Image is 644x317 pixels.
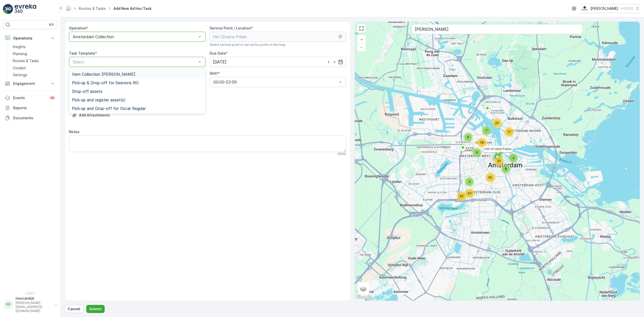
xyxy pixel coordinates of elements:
a: Events99 [3,93,57,103]
div: 20 [492,118,502,128]
div: 3 [508,153,518,163]
a: Settings [11,71,57,78]
button: RRriesvandijk[PERSON_NAME][EMAIL_ADDRESS][DOMAIN_NAME] [3,296,57,313]
span: 37 [497,159,501,163]
div: 37 [494,156,504,166]
span: Item Collection [PERSON_NAME] [72,72,135,76]
span: Pick-up & Drop-off for Seenons RO [72,81,139,85]
div: 6 [472,147,482,157]
p: Cockpit [13,65,26,70]
span: Select service point or set ad hoc point on the map. [210,43,286,47]
p: riesvandijk [16,296,53,301]
a: Layers [358,283,369,294]
a: Zoom Out [358,43,365,51]
p: ( +02:00 ) [620,7,633,11]
span: Add New Ad Hoc Task [112,6,152,11]
span: 11 [508,130,511,134]
a: Insights [11,43,57,50]
span: Pick-up and register asset(s) [72,98,126,102]
div: 29 [457,191,467,201]
span: 78 [480,141,484,144]
div: 50 [465,188,475,199]
p: Documents [13,115,55,121]
a: Cockpit [11,64,57,71]
img: logo [3,4,13,14]
label: Operation [69,26,86,30]
span: 3 [468,180,470,184]
div: 8 [501,164,511,174]
span: + [360,37,363,42]
label: Notes [69,130,79,134]
a: Routes & Tasks [11,57,57,64]
div: 56 [485,173,495,183]
div: 78 [477,138,487,148]
a: Open this area in Google Maps (opens a new window) [356,294,373,301]
p: 99 [50,96,54,100]
span: − [360,45,363,49]
button: Upload File [69,111,113,119]
div: RR [4,300,12,308]
span: 7 [499,149,500,153]
p: Planning [13,51,27,56]
a: Planning [11,50,57,57]
div: 3 [464,177,474,187]
p: Select [73,59,197,65]
p: Add Attachments [79,113,110,118]
span: 29 [460,194,463,198]
span: 50 [468,191,471,195]
p: Cancel [68,306,80,311]
div: 7 [481,126,492,136]
label: Task Template [69,51,95,55]
label: Due Date [210,51,226,55]
span: 20 [495,121,499,125]
div: 7 [495,146,505,156]
div: 11 [504,127,514,137]
p: Engagement [13,81,47,86]
img: logo_light-DOdMpM7g.png [15,4,36,14]
label: Shift [210,71,218,75]
p: Operations [13,36,47,41]
p: [PERSON_NAME] [590,6,618,11]
input: dd/mm/yyyy [210,57,346,67]
span: 56 [488,176,492,179]
a: Reports [3,103,57,113]
button: Engagement [3,78,57,89]
label: Service Point / Location [210,26,251,30]
p: Settings [13,72,27,77]
div: 6 [463,132,473,142]
p: Reports [13,105,55,110]
p: Events [13,95,46,100]
input: Het Groene Paleis [210,32,346,42]
span: 6 [467,135,469,139]
a: View Fullscreen [358,25,365,32]
p: 0 / 500 [337,152,346,156]
a: Routes & Tasks [79,6,106,11]
a: Zoom In [358,36,365,43]
span: Drop-off assets [72,89,102,94]
button: Cancel [65,305,83,313]
a: Documents [3,113,57,123]
button: Operations [3,33,57,43]
button: Submit [86,305,105,313]
span: 8 [505,167,507,171]
a: Homepage [66,8,71,12]
p: Insights [13,44,26,49]
p: Submit [89,306,102,311]
span: v 1.50.3 [3,292,57,295]
p: Routes & Tasks [13,58,39,63]
button: [PERSON_NAME](+02:00) [581,4,640,13]
span: 6 [476,150,478,154]
p: ⌘B [49,23,54,27]
input: Search address or service points [412,24,583,34]
span: Pick-up and Drop-off for Oscar Regular [72,106,146,111]
p: [PERSON_NAME][EMAIL_ADDRESS][DOMAIN_NAME] [16,301,53,313]
img: basis-logo_rgb2x.png [581,6,588,11]
span: 7 [486,129,487,133]
span: 3 [512,156,514,160]
img: Google [356,294,373,301]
